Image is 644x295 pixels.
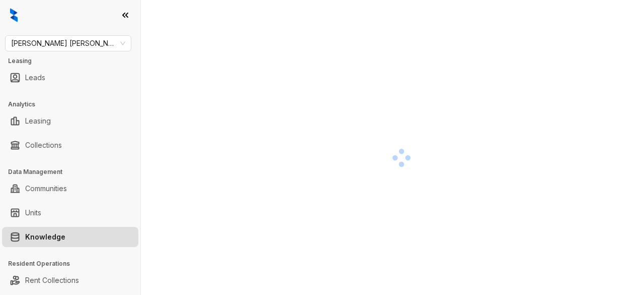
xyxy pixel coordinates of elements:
[2,68,138,88] li: Leads
[11,36,125,51] span: Gates Hudson
[25,270,79,290] a: Rent Collections
[8,259,140,268] h3: Resident Operations
[2,179,138,199] li: Communities
[2,111,138,131] li: Leasing
[8,100,140,109] h3: Analytics
[25,179,67,199] a: Communities
[2,135,138,155] li: Collections
[2,227,138,247] li: Knowledge
[25,111,51,131] a: Leasing
[2,270,138,290] li: Rent Collections
[25,135,62,155] a: Collections
[8,167,140,176] h3: Data Management
[25,227,65,247] a: Knowledge
[2,203,138,223] li: Units
[25,68,45,88] a: Leads
[8,56,140,66] h3: Leasing
[10,8,18,22] img: logo
[25,203,41,223] a: Units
